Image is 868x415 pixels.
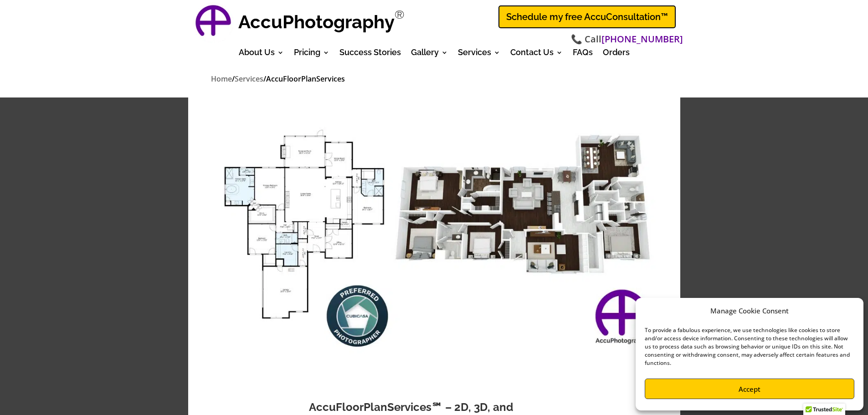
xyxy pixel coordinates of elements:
[238,11,395,32] strong: AccuPhotography
[458,49,500,59] a: Services
[645,326,853,367] div: To provide a fabulous experience, we use technologies like cookies to store and/or access device ...
[603,49,630,59] a: Orders
[193,2,234,43] img: AccuPhotography
[232,74,235,84] span: /
[573,49,593,59] a: FAQs
[601,33,683,46] a: [PHONE_NUMBER]
[571,33,683,46] span: 📞 Call
[294,49,329,59] a: Pricing
[645,379,854,399] button: Accept
[498,5,676,28] a: Schedule my free AccuConsultation™
[211,74,232,85] a: Home
[239,49,284,59] a: About Us
[211,73,657,85] nav: breadcrumbs
[510,49,563,59] a: Contact Us
[263,74,266,84] span: /
[188,97,680,374] img: Comprehensive Floor Plans By Accufloorplanservices
[188,380,680,384] h3: Comprehensive Floor Plans by AccuFloorPlanServices
[710,305,789,317] div: Manage Cookie Consent
[235,74,263,85] a: Services
[266,74,345,84] span: AccuFloorPlanServices
[411,49,448,59] a: Gallery
[339,49,401,59] a: Success Stories
[395,8,405,21] sup: Registered Trademark
[193,2,234,43] a: AccuPhotography Logo - Professional Real Estate Photography and Media Services in Dallas, Texas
